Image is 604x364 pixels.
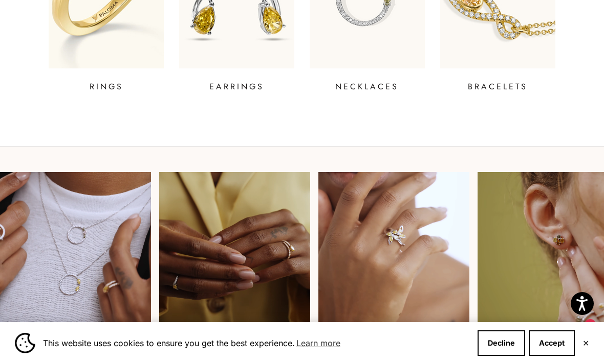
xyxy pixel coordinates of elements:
a: Secret Garden ring [318,172,469,347]
p: NECKLACES [335,81,399,93]
p: EARRINGS [209,81,264,93]
button: Accept [529,330,575,356]
img: Cookie banner [15,333,35,353]
button: Close [583,340,589,346]
a: Learn more [295,335,342,351]
span: This website uses cookies to ensure you get the best experience. [43,335,469,351]
p: RINGS [90,81,123,93]
p: BRACELETS [468,81,528,93]
a: orange diamond rings [159,172,310,347]
button: Decline [478,330,525,356]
